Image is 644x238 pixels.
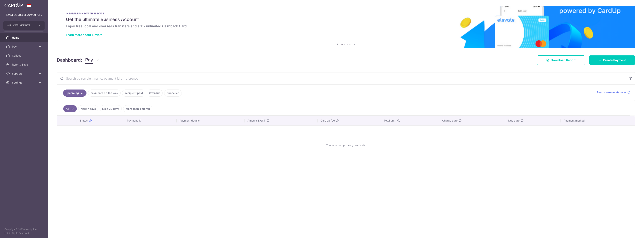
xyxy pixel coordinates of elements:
[3,21,45,30] button: WILLOWLAKE PTE. LTD.
[589,55,635,65] a: Create Payment
[63,90,86,97] a: Upcoming
[66,33,102,37] a: Learn more about Elevate
[66,12,626,15] p: IN PARTNERSHIP WITH ELEVATE
[147,90,163,97] a: Overdue
[57,72,626,84] input: Search by recipient name, payment id or reference
[12,63,37,66] span: Refer & Save
[177,116,245,125] th: Payment details
[57,57,82,63] h4: Dashboard:
[164,90,182,97] a: Cancelled
[62,129,630,162] div: You have no upcoming payments.
[508,119,520,122] span: Due date
[78,105,98,112] a: Next 7 days
[597,90,627,94] span: Read more on statuses
[384,119,396,122] span: Total amt.
[80,119,88,122] span: Status
[4,3,23,7] img: CardUp
[321,119,335,122] span: CardUp fee
[66,24,626,28] h6: Enjoy free local and overseas transfers and a 1% unlimited Cashback Card!
[85,57,100,64] button: Pay
[88,90,121,97] a: Payments on the way
[12,36,37,40] span: Home
[124,116,177,125] th: Payment ID
[6,13,42,17] p: [EMAIL_ADDRESS][DOMAIN_NAME]
[551,58,576,62] span: Download Report
[537,55,585,65] a: Download Report
[57,6,635,48] img: Renovation banner
[100,105,122,112] a: Next 30 days
[247,119,265,122] span: Amount & GST
[122,90,145,97] a: Recipient paid
[7,24,34,27] span: WILLOWLAKE PTE. LTD.
[12,81,37,84] span: Settings
[12,45,37,48] span: Pay
[63,105,77,112] a: All
[66,16,626,22] h5: Get the ultimate Business Account
[85,57,93,64] span: Pay
[442,119,458,122] span: Charge date
[597,90,630,94] a: Read more on statuses
[603,58,626,62] span: Create Payment
[12,72,37,75] span: Support
[12,54,37,57] span: Collect
[561,116,635,125] th: Payment method
[123,105,152,112] a: More than 1 month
